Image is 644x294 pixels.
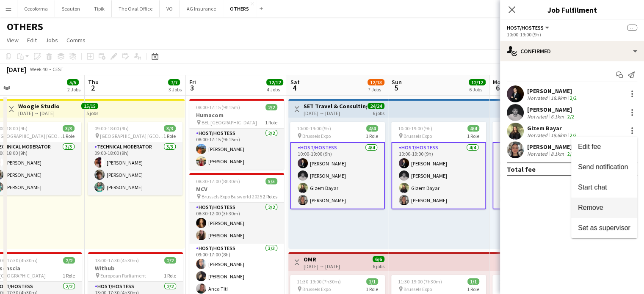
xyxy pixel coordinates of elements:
[578,163,628,170] span: Send notification
[571,218,637,238] button: Set as supervisor
[578,143,601,150] span: Edit fee
[571,198,637,218] button: Remove
[571,157,637,177] button: Send notification
[578,184,607,191] span: Start chat
[571,137,637,157] button: Edit fee
[571,177,637,198] button: Start chat
[578,204,603,211] span: Remove
[578,224,630,231] span: Set as supervisor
